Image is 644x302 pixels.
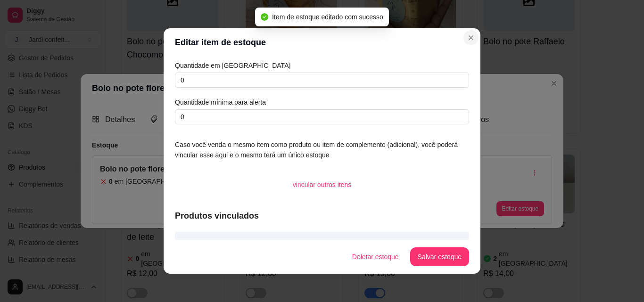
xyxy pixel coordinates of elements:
button: Salvar estoque [410,247,469,266]
span: check-circle [261,13,268,21]
button: Deletar estoque [345,247,406,266]
header: Editar item de estoque [164,28,480,57]
article: Caso você venda o mesmo item como produto ou item de complemento (adicional), você poderá vincula... [175,139,469,160]
article: Produtos vinculados [175,209,469,222]
article: Quantidade mínima para alerta [175,97,469,107]
span: Item de estoque editado com sucesso [272,13,383,21]
article: Quantidade em [GEOGRAPHIC_DATA] [175,60,469,71]
button: Close [463,30,479,45]
button: vincular outros itens [285,175,359,194]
